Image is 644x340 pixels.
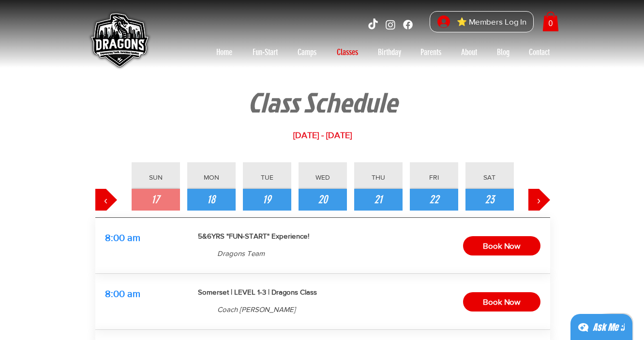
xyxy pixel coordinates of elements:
[373,44,406,60] p: Birthday
[548,19,553,28] text: 0
[85,7,153,75] img: Skate Dragons logo with the slogan 'Empowering Youth, Enriching Families' in Singapore.
[204,173,219,181] span: MON
[248,44,283,60] p: Fun-Start
[248,82,397,122] span: Class Schedule
[151,192,160,208] span: 17
[332,44,363,60] p: Classes
[105,250,116,258] span: 1 hr
[542,12,559,31] a: Cart with 0 items
[217,305,296,313] span: Coach [PERSON_NAME]
[368,44,411,60] a: Birthday
[519,44,560,60] a: Contact
[327,44,368,60] a: Classes
[349,306,406,314] span: 2 spots available
[453,14,530,29] span: ⭐ Members Log In
[492,44,514,60] p: Blog
[207,192,215,208] span: 18
[318,192,328,208] span: 20
[537,192,541,208] span: ›
[198,232,309,240] span: 5&6YRS "FUN-START" Experience!
[429,173,439,181] span: FRI
[374,192,382,208] span: 21
[485,192,494,208] span: 23
[187,189,236,211] button: Monday, 18 August 2025
[261,173,273,181] span: TUE
[463,236,540,255] button: Book Now, 5&6YRS "FUN-START" Experience!, 8:00 am, 8 spots available, Dragons Team, 1 hr
[299,189,347,211] button: Wednesday, 20 August 2025
[211,44,237,60] p: Home
[349,250,406,258] span: 8 spots available
[104,192,108,208] span: ‹
[243,189,291,211] button: Tuesday, 19 August 2025
[293,130,352,140] span: [DATE] - [DATE]
[217,249,265,257] span: Dragons Team
[524,44,554,60] p: Contact
[198,288,317,296] span: Somerset | LEVEL 1-3 | Dragons Class
[487,44,519,60] a: Blog
[483,173,495,181] span: SAT
[293,44,321,60] p: Camps
[528,189,550,211] button: ›
[431,12,533,32] button: ⭐ Members Log In
[429,192,439,208] span: 22
[242,44,288,60] a: Fun-Start
[372,173,385,181] span: THU
[207,44,560,60] nav: Site
[95,189,117,211] button: ‹
[105,288,140,299] span: 8:00 am
[410,189,458,211] button: Friday, 22 August 2025
[483,295,520,310] span: Book Now
[483,239,520,254] span: Book Now
[354,189,403,211] button: Thursday, 21 August 2025
[463,292,540,312] button: Book Now, Somerset | LEVEL 1-3 | Dragons Class, 8:00 am, 2 spots available, Coach Zenn, 1 hr
[367,18,414,31] ul: Social Bar
[132,189,180,211] button: Sunday, 17 August 2025
[263,192,271,208] span: 19
[411,44,451,60] a: Parents
[465,189,514,211] button: Saturday, 23 August 2025
[149,173,163,181] span: SUN
[207,44,242,60] a: Home
[105,306,116,314] span: 1 hr
[593,321,625,334] div: Ask Me ;)
[416,44,446,60] p: Parents
[315,173,330,181] span: WED
[451,44,487,60] a: About
[288,44,327,60] a: Camps
[456,44,482,60] p: About
[105,232,140,243] span: 8:00 am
